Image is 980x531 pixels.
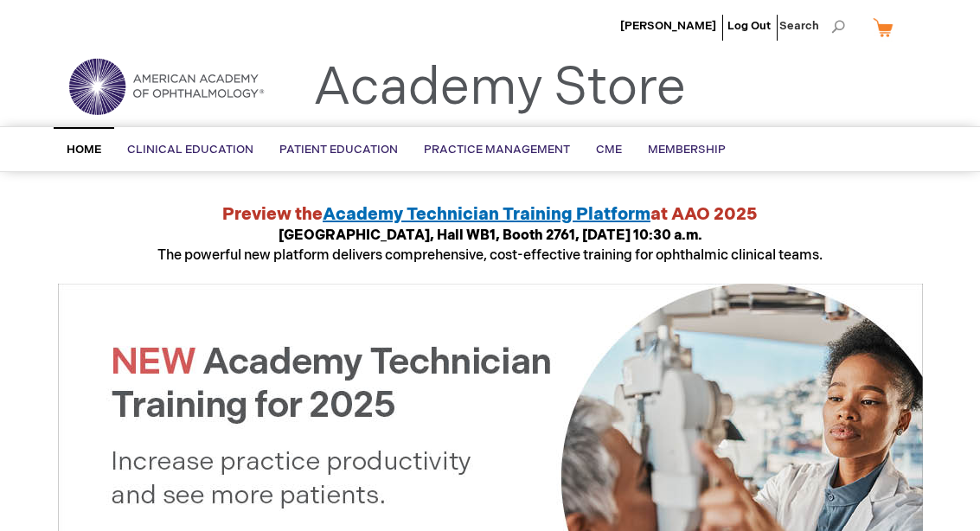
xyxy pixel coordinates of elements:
[779,9,845,43] span: Search
[127,143,253,157] span: Clinical Education
[157,227,823,264] span: The powerful new platform delivers comprehensive, cost-effective training for ophthalmic clinical...
[313,57,686,119] a: Academy Store
[424,143,570,157] span: Practice Management
[648,143,726,157] span: Membership
[323,204,650,225] a: Academy Technician Training Platform
[279,143,398,157] span: Patient Education
[727,19,771,33] a: Log Out
[279,227,702,244] strong: [GEOGRAPHIC_DATA], Hall WB1, Booth 2761, [DATE] 10:30 a.m.
[596,143,622,157] span: CME
[620,19,716,33] a: [PERSON_NAME]
[67,143,101,157] span: Home
[222,204,758,225] strong: Preview the at AAO 2025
